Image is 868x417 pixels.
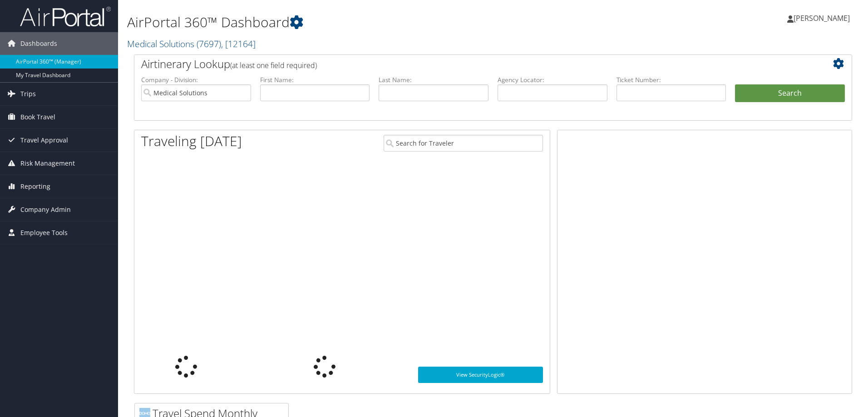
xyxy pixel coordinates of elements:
h1: Traveling [DATE] [141,132,242,151]
button: Search [735,84,845,103]
span: , [ 12164 ] [221,38,256,50]
span: Book Travel [20,106,55,128]
span: Travel Approval [20,129,68,152]
a: [PERSON_NAME] [787,5,859,32]
img: airportal-logo.png [20,6,111,27]
span: ( 7697 ) [197,38,221,50]
h2: Airtinerary Lookup [141,56,785,72]
label: Last Name: [379,75,488,84]
label: Agency Locator: [498,75,607,84]
span: Reporting [20,175,50,198]
label: First Name: [260,75,370,84]
span: Risk Management [20,152,75,175]
label: Ticket Number: [616,75,726,84]
input: Search for Traveler [384,135,543,152]
span: (at least one field required) [230,60,317,70]
a: View SecurityLogic® [418,367,543,383]
span: Trips [20,83,36,105]
span: Employee Tools [20,221,68,244]
span: Dashboards [20,32,57,55]
label: Company - Division: [141,75,251,84]
span: Company Admin [20,198,71,221]
a: Medical Solutions [127,38,256,50]
span: [PERSON_NAME] [794,13,850,23]
h1: AirPortal 360™ Dashboard [127,13,615,32]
